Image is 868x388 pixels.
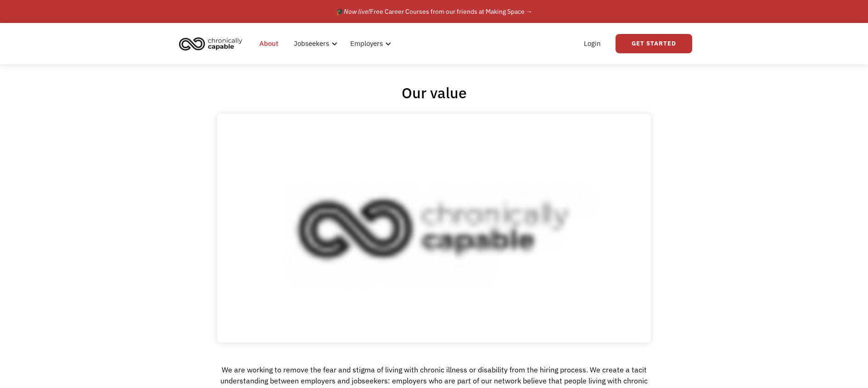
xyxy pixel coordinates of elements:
[578,29,606,58] a: Login
[616,34,692,53] a: Get Started
[254,29,284,58] a: About
[288,29,340,58] div: Jobseekers
[402,84,467,102] h1: Our value
[176,34,245,54] img: Chronically Capable logo
[350,38,383,49] div: Employers
[345,29,394,58] div: Employers
[344,7,370,16] em: Now live!
[294,38,329,49] div: Jobseekers
[176,34,249,54] a: home
[336,6,532,17] div: 🎓 Free Career Courses from our friends at Making Space →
